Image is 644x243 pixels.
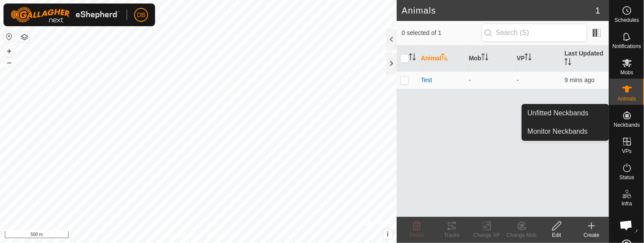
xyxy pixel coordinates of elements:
[613,122,640,128] span: Neckbands
[622,149,631,154] span: VPs
[564,59,571,66] p-sorticon: Activate to sort
[418,45,466,72] th: Animal
[596,4,600,17] span: 1
[4,57,14,68] button: –
[481,55,488,62] p-sorticon: Activate to sort
[387,230,388,238] span: i
[137,10,145,20] span: DB
[421,76,433,85] span: Test
[539,231,574,239] div: Edit
[527,126,588,137] span: Monitor Neckbands
[616,227,637,233] span: Heatmap
[402,28,481,38] span: 0 selected of 1
[4,31,14,42] button: Reset Map
[383,229,393,239] button: i
[522,104,609,122] a: Unfitted Neckbands
[614,213,638,237] div: Open chat
[409,232,425,238] span: Delete
[522,123,609,140] a: Monitor Neckbands
[513,45,561,72] th: VP
[409,55,416,62] p-sorticon: Activate to sort
[441,55,448,62] p-sorticon: Activate to sort
[207,232,232,240] a: Contact Us
[481,24,587,42] input: Search (S)
[10,7,120,23] img: Gallagher Logo
[469,231,504,239] div: Change VP
[525,55,532,62] p-sorticon: Activate to sort
[561,45,609,72] th: Last Updated
[527,108,589,118] span: Unfitted Neckbands
[465,45,513,72] th: Mob
[621,201,632,206] span: Infra
[402,5,596,16] h2: Animals
[620,70,633,75] span: Mobs
[564,76,594,83] span: 11 Sept 2025, 2:56 pm
[434,231,469,239] div: Tracks
[613,44,641,49] span: Notifications
[504,231,539,239] div: Change Mob
[164,232,197,240] a: Privacy Policy
[469,76,510,85] div: -
[4,46,14,56] button: +
[517,76,519,83] app-display-virtual-paddock-transition: -
[614,17,639,23] span: Schedules
[619,175,634,180] span: Status
[574,231,609,239] div: Create
[19,32,30,42] button: Map Layers
[617,96,636,101] span: Animals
